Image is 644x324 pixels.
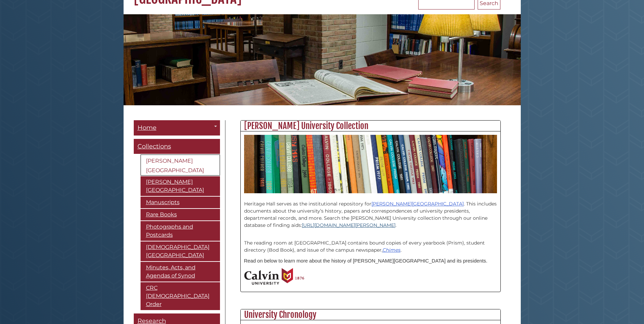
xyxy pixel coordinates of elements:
a: Home [134,120,220,136]
a: [DEMOGRAPHIC_DATA][GEOGRAPHIC_DATA] [141,241,220,261]
span: Collections [137,143,171,150]
a: [URL][DOMAIN_NAME][PERSON_NAME] [302,222,395,228]
a: CRC [DEMOGRAPHIC_DATA] Order [141,282,220,310]
a: Chimes [383,247,401,253]
a: Rare Books [141,209,220,220]
h2: [PERSON_NAME] University Collection [241,121,500,131]
a: [PERSON_NAME][GEOGRAPHIC_DATA] [141,155,220,176]
a: Manuscripts [141,197,220,208]
a: Collections [134,139,220,154]
img: Calvin University 1876 [244,268,304,285]
img: Calvin University yearbooks [244,135,497,193]
a: [PERSON_NAME][GEOGRAPHIC_DATA] [371,201,464,207]
span: Home [137,124,157,131]
p: The reading room at [GEOGRAPHIC_DATA] contains bound copies of every yearbook (Prism), student di... [244,232,497,254]
a: Minutes, Acts, and Agendas of Synod [141,262,220,282]
span: Read on below to learn more about the history of [PERSON_NAME][GEOGRAPHIC_DATA] and its presidents. [244,258,487,264]
h2: University Chronology [241,309,500,320]
a: Photographs and Postcards [141,221,220,241]
p: Heritage Hall serves as the institutional repository for . This includes documents about the univ... [244,193,497,229]
a: [PERSON_NAME][GEOGRAPHIC_DATA] [141,176,220,196]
